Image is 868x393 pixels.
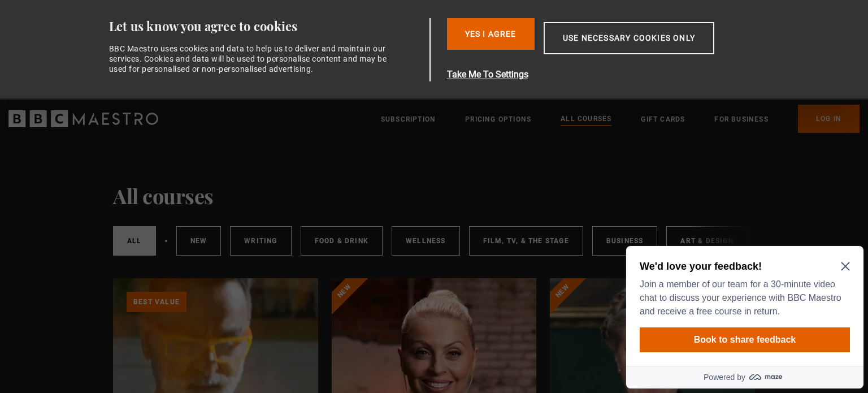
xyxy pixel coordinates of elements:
a: Business [592,226,658,256]
p: Join a member of our team for a 30-minute video chat to discuss your experience with BBC Maestro ... [18,36,224,77]
a: New [176,226,222,256]
button: Book to share feedback [18,86,228,111]
svg: BBC Maestro [8,110,158,127]
a: Food & Drink [301,226,383,256]
a: Gift Cards [641,114,685,125]
a: Subscription [381,114,436,125]
a: Log In [798,105,860,133]
a: All Courses [561,113,611,126]
a: Art & Design [666,226,747,256]
div: BBC Maestro uses cookies and data to help us to deliver and maintain our services. Cookies and da... [109,44,394,75]
a: For business [714,114,768,125]
p: Best value [127,292,186,312]
div: Optional study invitation [5,5,242,147]
nav: Primary [381,105,860,133]
a: All [113,226,156,256]
a: Powered by maze [5,124,242,147]
a: Pricing Options [465,114,531,125]
button: Use necessary cookies only [544,22,714,54]
button: Close Maze Prompt [219,20,228,29]
button: Yes I Agree [447,18,535,50]
h2: We'd love your feedback! [18,18,224,32]
h1: All courses [113,184,214,208]
div: Let us know you agree to cookies [109,18,426,34]
button: Take Me To Settings [447,68,768,81]
a: Wellness [392,226,460,256]
a: Writing [230,226,291,256]
a: Film, TV, & The Stage [469,226,583,256]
